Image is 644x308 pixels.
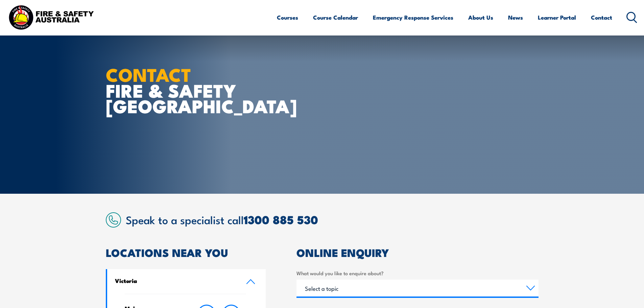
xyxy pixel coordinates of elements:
h2: ONLINE ENQUIRY [296,247,539,257]
a: About Us [468,8,493,26]
a: Victoria [107,269,266,294]
strong: CONTACT [106,60,191,88]
a: Course Calendar [313,8,358,26]
h4: Victoria [115,277,236,284]
a: Contact [591,8,612,26]
a: Learner Portal [538,8,576,26]
label: What would you like to enquire about? [296,269,539,277]
a: News [508,8,523,26]
a: Courses [277,8,298,26]
h2: Speak to a specialist call [126,213,539,226]
h1: FIRE & SAFETY [GEOGRAPHIC_DATA] [106,66,273,114]
a: 1300 885 530 [244,210,318,228]
a: Emergency Response Services [373,8,453,26]
h2: LOCATIONS NEAR YOU [106,247,266,257]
